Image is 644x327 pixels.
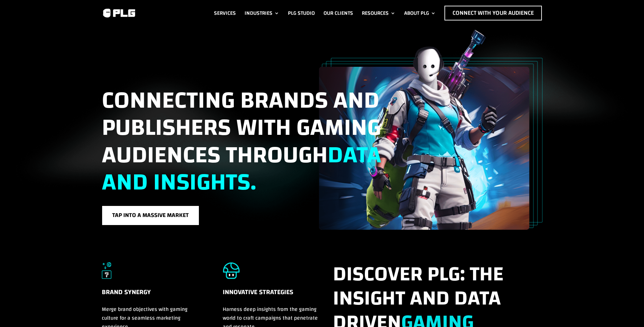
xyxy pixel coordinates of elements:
[102,206,199,225] a: Tap into a massive market
[223,287,324,305] h5: Innovative Strategies
[102,262,112,279] img: Brand Synergy
[324,6,353,20] a: Our Clients
[102,287,199,305] h5: Brand Synergy
[214,6,236,20] a: Services
[288,6,315,20] a: PLG Studio
[102,78,381,204] span: Connecting brands and publishers with gaming audiences through
[245,6,279,20] a: Industries
[362,6,395,20] a: Resources
[610,295,644,327] iframe: Chat Widget
[444,6,542,20] a: Connect with Your Audience
[404,6,436,20] a: About PLG
[102,133,381,204] span: data and insights.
